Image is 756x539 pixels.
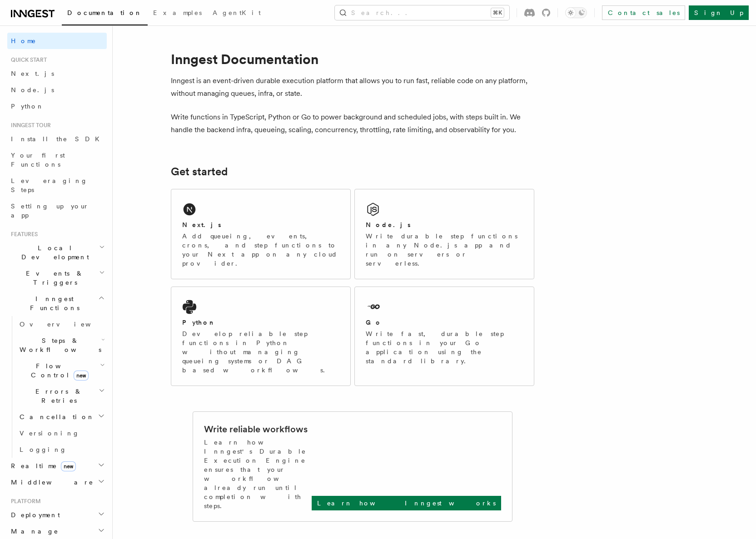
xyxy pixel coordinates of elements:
a: PythonDevelop reliable step functions in Python without managing queueing systems or DAG based wo... [171,287,351,386]
span: Cancellation [16,412,94,421]
span: Setting up your app [11,203,89,219]
p: Develop reliable step functions in Python without managing queueing systems or DAG based workflows. [182,329,339,375]
p: Inngest is an event-driven durable execution platform that allows you to run fast, reliable code ... [171,74,534,100]
a: Contact sales [602,5,685,20]
span: Realtime [7,461,76,470]
button: Steps & Workflows [16,332,107,358]
button: Realtimenew [7,458,107,474]
a: AgentKit [207,3,266,25]
span: Logging [20,446,67,453]
span: Middleware [7,478,94,487]
p: Write durable step functions in any Node.js app and run on servers or serverless. [366,232,523,268]
h1: Inngest Documentation [171,51,534,67]
span: Errors & Retries [16,387,99,405]
button: Flow Controlnew [16,358,107,383]
span: new [61,461,76,471]
p: Learn how Inngest works [317,499,496,508]
span: Quick start [7,56,47,64]
button: Errors & Retries [16,383,107,409]
h2: Node.js [366,220,411,229]
button: Deployment [7,507,107,523]
span: Inngest Functions [7,294,98,312]
span: Inngest tour [7,122,51,129]
a: Versioning [16,425,107,441]
a: Next.jsAdd queueing, events, crons, and step functions to your Next app on any cloud provider. [171,189,351,279]
span: Deployment [7,510,60,519]
a: Home [7,33,107,49]
span: Install the SDK [11,135,105,143]
h2: Go [366,318,382,327]
span: AgentKit [213,9,261,16]
a: Get started [171,165,228,178]
a: GoWrite fast, durable step functions in your Go application using the standard library. [354,287,534,386]
span: Python [11,103,44,110]
a: Sign Up [689,5,749,20]
kbd: ⌘K [491,8,504,17]
button: Local Development [7,240,107,265]
span: Home [11,36,36,45]
h2: Next.js [182,220,221,229]
a: Examples [148,3,207,25]
h2: Write reliable workflows [204,423,308,435]
button: Toggle dark mode [565,7,587,18]
span: Node.js [11,86,54,94]
span: Platform [7,498,41,505]
span: Overview [20,321,113,328]
span: Next.js [11,70,54,77]
a: Your first Functions [7,147,107,173]
p: Write functions in TypeScript, Python or Go to power background and scheduled jobs, with steps bu... [171,111,534,136]
p: Add queueing, events, crons, and step functions to your Next app on any cloud provider. [182,232,339,268]
a: Python [7,98,107,114]
span: Events & Triggers [7,269,99,287]
span: new [74,371,89,381]
span: Steps & Workflows [16,336,101,354]
a: Documentation [62,3,148,25]
a: Node.js [7,82,107,98]
span: Local Development [7,243,99,262]
button: Cancellation [16,409,107,425]
a: Learn how Inngest works [312,496,501,510]
a: Node.jsWrite durable step functions in any Node.js app and run on servers or serverless. [354,189,534,279]
a: Logging [16,441,107,458]
button: Search...⌘K [335,5,509,20]
button: Inngest Functions [7,291,107,316]
a: Next.js [7,65,107,82]
span: Examples [153,9,202,16]
a: Setting up your app [7,198,107,223]
h2: Python [182,318,216,327]
a: Install the SDK [7,131,107,147]
p: Learn how Inngest's Durable Execution Engine ensures that your workflow already run until complet... [204,438,312,510]
span: Documentation [67,9,142,16]
span: Flow Control [16,361,100,380]
p: Write fast, durable step functions in your Go application using the standard library. [366,329,523,366]
button: Events & Triggers [7,265,107,291]
a: Overview [16,316,107,332]
a: Leveraging Steps [7,173,107,198]
span: Manage [7,527,59,536]
span: Features [7,231,38,238]
div: Inngest Functions [7,316,107,458]
button: Middleware [7,474,107,490]
span: Your first Functions [11,152,65,168]
span: Leveraging Steps [11,177,88,193]
span: Versioning [20,430,80,437]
